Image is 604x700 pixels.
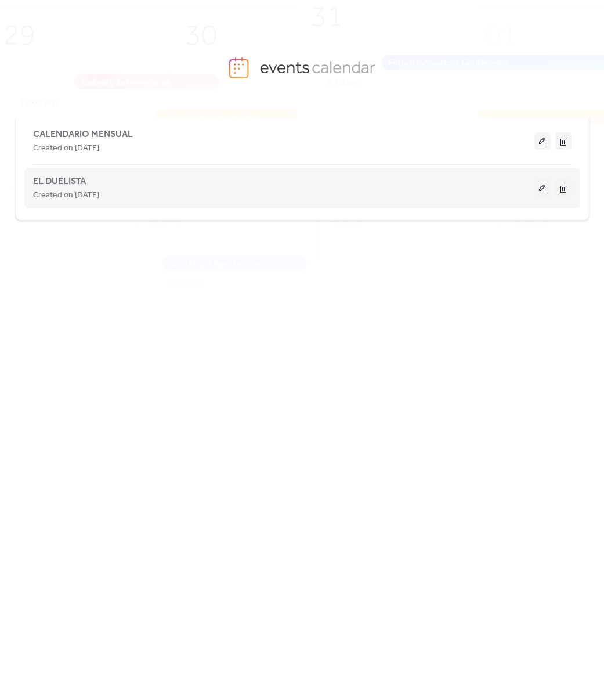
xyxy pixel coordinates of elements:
[33,142,99,156] span: Created on [DATE]
[33,178,86,185] a: EL DUELISTA
[33,131,133,138] a: CALENDARIO MENSUAL
[33,189,99,203] span: Created on [DATE]
[33,128,133,142] span: CALENDARIO MENSUAL
[33,175,86,189] span: EL DUELISTA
